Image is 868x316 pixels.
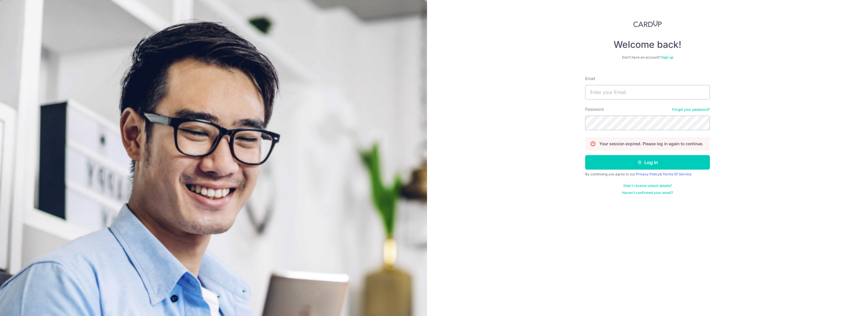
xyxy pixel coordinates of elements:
a: Privacy Policy [636,172,660,176]
label: Email [585,76,595,81]
label: Password [585,106,604,112]
h4: Welcome back! [585,39,710,50]
a: Didn't receive unlock details? [623,184,672,188]
input: Enter your Email [585,85,710,99]
a: Haven't confirmed your email? [622,190,673,195]
a: Forgot your password? [672,107,710,112]
button: Log in [585,155,710,170]
div: Don’t have an account? [585,55,710,60]
a: Terms Of Service [663,172,692,176]
img: CardUp Logo [633,20,662,27]
a: Sign up [661,55,673,59]
p: Your session expired. Please log in again to continue. [599,141,703,147]
div: By continuing you agree to our & [585,172,710,177]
